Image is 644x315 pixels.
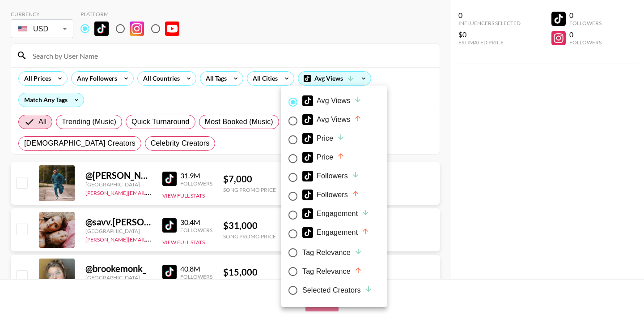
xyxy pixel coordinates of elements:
div: Tag Relevance [302,247,362,258]
div: Avg Views [302,95,362,106]
div: Avg Views [302,114,362,125]
div: Price [302,133,345,144]
div: Engagement [302,227,369,238]
div: Followers [302,190,360,200]
div: Followers [302,171,360,181]
div: Tag Relevance [302,266,362,277]
div: Engagement [302,208,369,219]
div: Selected Creators [302,285,373,296]
div: Price [302,152,345,163]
